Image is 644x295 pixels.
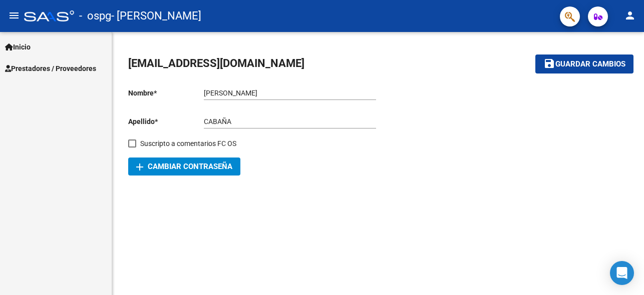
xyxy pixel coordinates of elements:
[128,87,204,98] p: Nombre
[535,54,633,73] button: Guardar cambios
[111,5,201,27] span: - [PERSON_NAME]
[128,157,240,175] button: Cambiar Contraseña
[543,57,555,69] mat-icon: save
[136,162,232,171] span: Cambiar Contraseña
[5,41,31,52] span: Inicio
[624,9,636,21] mat-icon: person
[555,60,625,69] span: Guardar cambios
[610,261,634,285] div: Open Intercom Messenger
[128,57,304,69] span: [EMAIL_ADDRESS][DOMAIN_NAME]
[140,137,236,149] span: Suscripto a comentarios FC OS
[8,9,20,21] mat-icon: menu
[134,161,146,173] mat-icon: add
[5,63,96,74] span: Prestadores / Proveedores
[128,116,204,127] p: Apellido
[79,5,111,27] span: - ospg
